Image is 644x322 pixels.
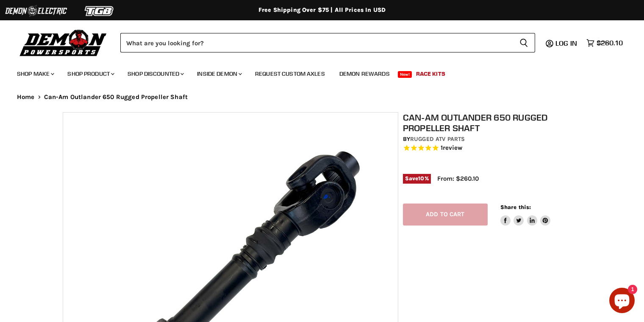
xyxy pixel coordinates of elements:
span: 1 reviews [441,144,463,152]
img: Demon Powersports [17,28,110,58]
span: 10 [418,175,424,182]
a: Race Kits [410,65,452,83]
a: Log in [552,39,582,47]
a: Demon Rewards [333,65,396,83]
a: Home [17,94,35,101]
span: Share this: [500,204,531,210]
a: Shop Discounted [121,65,189,83]
span: review [443,144,463,152]
input: Search [120,33,513,52]
a: Request Custom Axles [249,65,331,83]
h1: Can-Am Outlander 650 Rugged Propeller Shaft [403,112,586,133]
span: New! [398,71,412,78]
span: Log in [555,39,577,47]
form: Product [120,33,535,52]
span: Can-Am Outlander 650 Rugged Propeller Shaft [44,94,188,101]
a: Rugged ATV Parts [410,135,465,143]
a: Inside Demon [191,65,247,83]
a: Shop Product [61,65,119,83]
img: TGB Logo 2 [68,3,131,19]
span: $260.10 [597,39,623,47]
inbox-online-store-chat: Shopify online store chat [607,288,637,315]
span: From: $260.10 [437,175,479,182]
a: $260.10 [582,37,627,49]
img: Demon Electric Logo 2 [4,3,68,19]
aside: Share this: [500,204,551,226]
ul: Main menu [11,62,621,83]
button: Search [513,33,535,52]
a: Shop Make [11,65,59,83]
span: Save % [403,174,431,183]
div: by [403,135,586,144]
span: Rated 5.0 out of 5 stars 1 reviews [403,144,586,153]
